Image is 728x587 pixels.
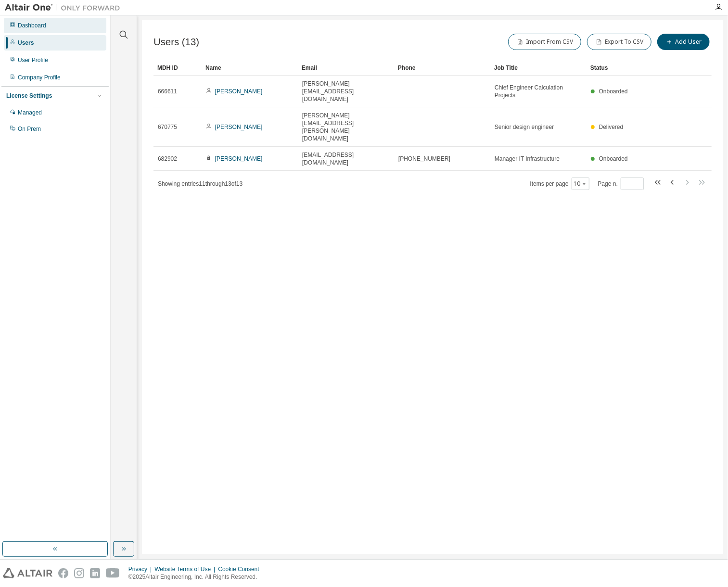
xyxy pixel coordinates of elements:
[128,573,265,581] p: © 2025 Altair Engineering, Inc. All Rights Reserved.
[302,60,390,76] div: Email
[590,60,662,76] div: Status
[657,34,710,50] button: Add User
[574,180,587,188] button: 10
[302,112,390,142] span: [PERSON_NAME][EMAIL_ADDRESS][PERSON_NAME][DOMAIN_NAME]
[302,80,390,103] span: [PERSON_NAME][EMAIL_ADDRESS][DOMAIN_NAME]
[530,178,589,190] span: Items per page
[158,123,177,131] span: 670775
[598,178,644,190] span: Page n.
[494,60,583,76] div: Job Title
[5,3,125,13] img: Altair One
[302,151,390,166] span: [EMAIL_ADDRESS][DOMAIN_NAME]
[599,124,624,130] span: Delivered
[587,34,651,50] button: Export To CSV
[158,155,177,163] span: 682902
[74,568,84,578] img: instagram.svg
[215,88,263,95] a: [PERSON_NAME]
[599,88,628,95] span: Onboarded
[398,60,486,76] div: Phone
[18,39,34,47] div: Users
[3,568,52,578] img: altair_logo.svg
[495,123,554,131] span: Senior design engineer
[215,124,263,130] a: [PERSON_NAME]
[599,155,628,162] span: Onboarded
[90,568,100,578] img: linkedin.svg
[18,109,42,116] div: Managed
[154,565,218,573] div: Website Terms of Use
[495,84,582,99] span: Chief Engineer Calculation Projects
[508,34,581,50] button: Import From CSV
[58,568,68,578] img: facebook.svg
[6,92,52,100] div: License Settings
[215,155,263,162] a: [PERSON_NAME]
[158,180,243,187] span: Showing entries 11 through 13 of 13
[18,125,41,133] div: On Prem
[495,155,560,163] span: Manager IT Infrastructure
[157,60,198,76] div: MDH ID
[106,568,120,578] img: youtube.svg
[205,60,294,76] div: Name
[18,74,61,81] div: Company Profile
[158,88,177,95] span: 666611
[218,565,265,573] div: Cookie Consent
[128,565,154,573] div: Privacy
[398,155,450,163] span: [PHONE_NUMBER]
[18,22,46,29] div: Dashboard
[153,37,199,48] span: Users (13)
[18,56,48,64] div: User Profile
